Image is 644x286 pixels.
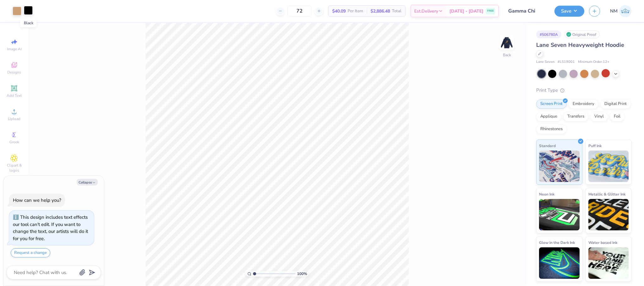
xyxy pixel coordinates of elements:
span: Image AI [7,47,22,52]
span: $40.09 [332,8,346,14]
div: This design includes text effects our tool can't edit. If you want to change the text, our artist... [13,214,88,242]
span: $2,886.48 [371,8,390,14]
div: Applique [536,112,561,121]
img: Water based Ink [588,247,629,279]
span: Designs [7,70,21,75]
span: Clipart & logos [3,163,25,173]
span: NM [610,8,618,15]
span: Lane Seven [536,59,554,65]
a: NM [610,5,631,17]
img: Puff Ink [588,151,629,182]
div: Rhinestones [536,124,567,134]
div: Vinyl [590,112,608,121]
div: Print Type [536,87,631,94]
span: Glow in the Dark Ink [539,239,575,246]
span: FREE [487,9,494,13]
div: Embroidery [569,99,598,109]
span: Puff Ink [588,142,602,149]
span: Add Text [7,93,22,98]
div: # 506780A [536,30,561,38]
img: Glow in the Dark Ink [539,247,580,279]
span: Metallic & Glitter Ink [588,191,625,197]
img: Naina Mehta [619,5,631,17]
span: [DATE] - [DATE] [449,8,483,14]
div: Back [503,52,511,58]
span: 100 % [297,271,307,277]
div: Original Proof [564,30,600,38]
span: Neon Ink [539,191,554,197]
span: Lane Seven Heavyweight Hoodie [536,41,624,49]
span: Greek [9,140,19,145]
span: Standard [539,142,556,149]
button: Request a change [11,248,50,257]
div: Screen Print [536,99,567,109]
img: Standard [539,151,580,182]
div: Black [20,19,37,27]
span: Upload [8,116,20,121]
div: Transfers [563,112,588,121]
button: Save [554,6,584,17]
div: Foil [610,112,625,121]
span: Est. Delivery [414,8,438,14]
span: Water based Ink [588,239,617,246]
button: Collapse [77,179,98,185]
span: # LS19001 [558,59,575,65]
span: Total [392,8,401,14]
div: How can we help you? [13,197,61,203]
img: Back [501,36,513,49]
img: Neon Ink [539,199,580,230]
span: Minimum Order: 12 + [578,59,609,65]
span: Per Item [348,8,363,14]
input: Untitled Design [504,5,550,17]
div: Digital Print [600,99,631,109]
img: Metallic & Glitter Ink [588,199,629,230]
input: – – [287,5,312,17]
